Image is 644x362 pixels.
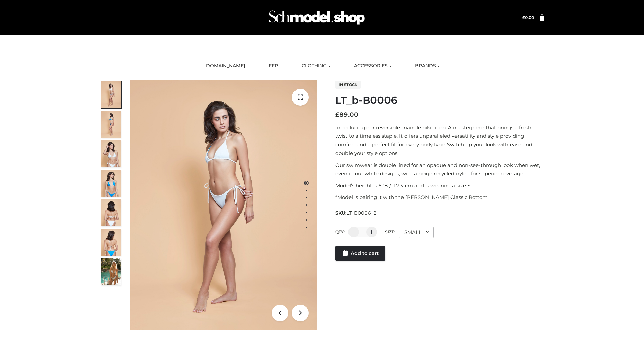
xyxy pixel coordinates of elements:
[335,246,385,261] a: Add to cart
[346,210,377,216] span: LT_B0006_2
[264,59,283,73] a: FFP
[266,4,367,31] img: Schmodel Admin 964
[101,111,121,138] img: ArielClassicBikiniTop_CloudNine_AzureSky_OW114ECO_2-scaled.jpg
[335,111,358,118] bdi: 89.00
[399,227,434,238] div: SMALL
[335,181,544,190] p: Model’s height is 5 ‘8 / 173 cm and is wearing a size S.
[199,59,250,73] a: [DOMAIN_NAME]
[335,161,544,178] p: Our swimwear is double lined for an opaque and non-see-through look when wet, even in our white d...
[335,209,377,217] span: SKU:
[335,229,345,234] label: QTY:
[335,193,544,202] p: *Model is pairing it with the [PERSON_NAME] Classic Bottom
[101,140,121,167] img: ArielClassicBikiniTop_CloudNine_AzureSky_OW114ECO_3-scaled.jpg
[349,59,396,73] a: ACCESSORIES
[522,15,534,20] a: £0.00
[522,15,534,20] bdi: 0.00
[335,94,544,106] h1: LT_b-B0006
[297,59,335,73] a: CLOTHING
[410,59,445,73] a: BRANDS
[385,229,395,234] label: Size:
[101,170,121,197] img: ArielClassicBikiniTop_CloudNine_AzureSky_OW114ECO_4-scaled.jpg
[335,123,544,158] p: Introducing our reversible triangle bikini top. A masterpiece that brings a fresh twist to a time...
[130,80,317,330] img: LT_b-B0006
[335,111,339,118] span: £
[335,81,361,89] span: In stock
[522,15,525,20] span: £
[101,229,121,256] img: ArielClassicBikiniTop_CloudNine_AzureSky_OW114ECO_8-scaled.jpg
[101,199,121,226] img: ArielClassicBikiniTop_CloudNine_AzureSky_OW114ECO_7-scaled.jpg
[101,81,121,108] img: ArielClassicBikiniTop_CloudNine_AzureSky_OW114ECO_1-scaled.jpg
[101,258,121,285] img: Arieltop_CloudNine_AzureSky2.jpg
